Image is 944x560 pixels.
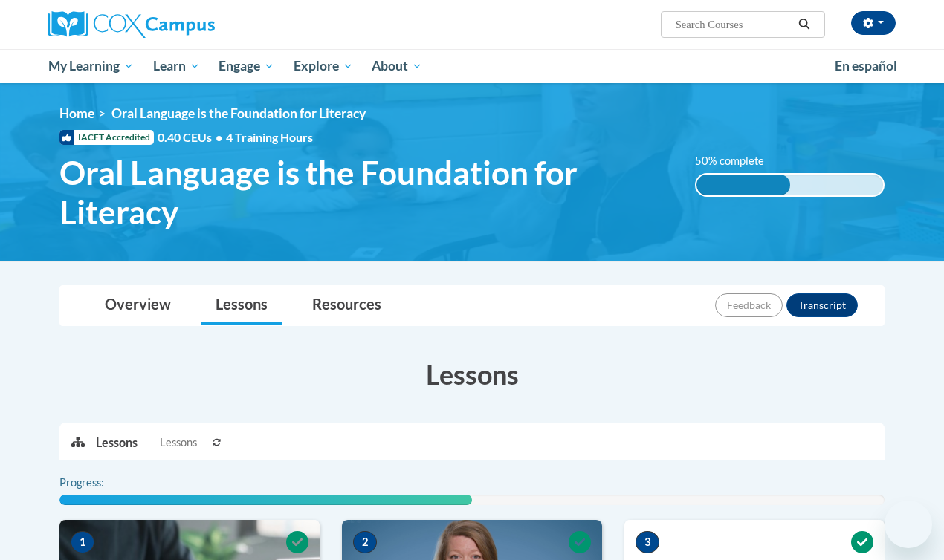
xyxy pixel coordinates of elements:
span: Oral Language is the Foundation for Literacy [59,153,673,232]
label: 50% complete [695,153,780,169]
span: My Learning [48,57,134,75]
button: Transcript [786,293,858,317]
span: En español [835,58,897,74]
span: Engage [219,57,274,75]
button: Feedback [715,293,783,317]
div: Main menu [37,49,907,83]
iframe: Button to launch messaging window [885,501,932,548]
a: Explore [284,49,363,83]
a: Lessons [201,286,282,325]
a: Home [59,105,94,121]
a: Cox Campus [48,11,316,38]
span: 4 Training Hours [226,130,313,144]
h3: Lessons [59,356,885,393]
span: 0.40 CEUs [158,129,226,146]
a: Overview [90,286,186,325]
span: Lessons [160,434,197,451]
button: Search [793,16,815,33]
span: IACET Accredited [59,130,154,145]
a: Learn [143,49,210,83]
label: Progress: [59,475,145,491]
span: 3 [636,531,659,553]
span: 1 [71,531,94,553]
input: Search Courses [674,16,793,33]
span: About [372,57,422,75]
a: En español [825,51,907,82]
a: Engage [209,49,284,83]
a: Resources [297,286,396,325]
span: 2 [353,531,377,553]
div: 50% complete [696,175,790,195]
button: Account Settings [851,11,896,35]
span: Explore [294,57,353,75]
a: About [363,49,433,83]
img: Cox Campus [48,11,215,38]
a: My Learning [39,49,143,83]
span: • [216,130,222,144]
span: Learn [153,57,200,75]
p: Lessons [96,434,138,451]
span: Oral Language is the Foundation for Literacy [111,105,366,121]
